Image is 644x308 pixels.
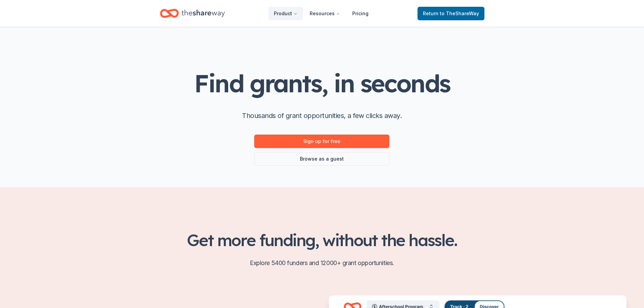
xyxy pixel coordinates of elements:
a: Home [160,5,225,21]
a: Browse as a guest [254,152,389,166]
a: Pricing [347,7,374,20]
h1: Find grants, in seconds [194,70,450,97]
p: Thousands of grant opportunities, a few clicks away. [242,110,402,121]
p: Explore 5400 funders and 12000+ grant opportunities. [160,258,484,268]
a: Returnto TheShareWay [418,7,484,20]
span: to TheShareWay [440,10,479,16]
span: Return [423,9,479,18]
button: Resources [304,7,345,20]
h2: Get more funding, without the hassle. [160,231,484,250]
button: Product [268,7,303,20]
a: Sign up for free [254,135,389,148]
nav: Main [268,5,374,21]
